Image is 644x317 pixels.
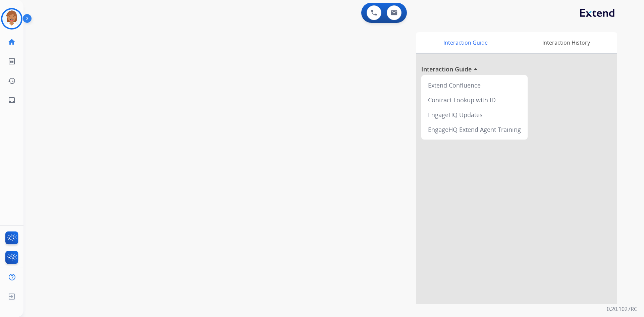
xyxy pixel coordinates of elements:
mat-icon: home [8,38,16,46]
mat-icon: history [8,77,16,85]
div: EngageHQ Extend Agent Training [424,122,525,137]
div: Interaction Guide [416,32,515,53]
div: Contract Lookup with ID [424,93,525,107]
img: avatar [2,9,21,28]
p: 0.20.1027RC [607,305,637,313]
div: Interaction History [515,32,617,53]
mat-icon: inbox [8,96,16,104]
div: EngageHQ Updates [424,107,525,122]
mat-icon: list_alt [8,57,16,65]
div: Extend Confluence [424,78,525,93]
